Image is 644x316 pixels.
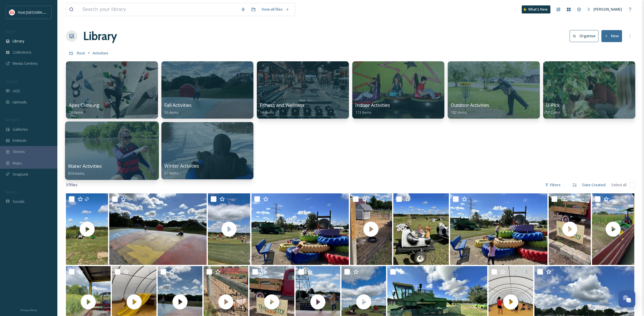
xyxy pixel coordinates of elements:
button: New [602,30,622,42]
a: What's New [522,5,551,13]
a: Water Activities914 items [68,164,102,176]
span: 37 items [164,170,179,176]
span: U-Pick [546,102,560,108]
span: WIDGETS [6,118,19,122]
span: Embeds [13,138,27,143]
span: Outdoor Activities [451,102,489,108]
img: c4280f34-64be-21b0-513a-8cc612f03b46.jpg [251,193,349,265]
span: Collections [13,50,32,55]
div: Date Created [580,179,609,191]
button: Open Chat [619,291,635,307]
span: COLLECT [6,79,18,84]
span: Library [13,38,24,44]
img: 858409b9-941b-b8b2-1d16-f90f2085f133.jpg [450,193,548,265]
a: View all files [259,4,292,15]
a: Library [83,28,117,45]
img: thumbnail [549,193,591,265]
div: Filters [542,179,564,191]
a: Organise [570,30,602,42]
span: 113 items [355,110,372,115]
span: SnapLink [13,172,28,177]
span: Privacy Policy [20,308,37,312]
span: Water Activities [68,163,102,169]
span: Indoor Activities [355,102,390,108]
span: Activities [93,50,108,56]
img: 2c0a0113-09b7-17b4-889b-004d0be7e9f2.jpg [109,193,207,265]
a: Indoor Activities113 items [355,103,390,115]
span: Socials [13,199,25,204]
a: Winter Activities37 items [164,163,199,176]
span: 28 items [69,110,83,115]
a: U-Pick53 items [546,103,561,115]
a: Fall Activities56 items [164,103,192,115]
span: Root [77,50,85,56]
span: UGC [13,88,20,94]
span: 37 file s [66,182,77,188]
span: Galleries [13,127,28,132]
a: Activities [93,50,108,56]
img: thumbnail [592,193,634,265]
span: Winter Activities [164,163,199,169]
span: MEDIA [6,30,16,34]
span: 182 items [451,110,467,115]
span: Visit [GEOGRAPHIC_DATA] [18,9,62,15]
span: Fitness and Wellness [260,102,305,108]
span: Apex Climbing [69,102,99,108]
span: 53 items [546,110,561,115]
a: Fitness and Wellness14 items [260,103,305,115]
span: [PERSON_NAME] [594,7,622,12]
img: thumbnail [66,193,108,265]
img: thumbnail [208,193,250,265]
span: 14 items [260,110,274,115]
a: Root [77,50,85,56]
button: Organise [570,30,599,42]
input: Search your library [79,3,238,16]
span: Select all [612,182,627,188]
span: 914 items [68,171,85,176]
span: SOCIALS [6,190,17,194]
a: Apex Climbing28 items [69,103,99,115]
a: Outdoor Activities182 items [451,103,489,115]
span: Fall Activities [164,102,192,108]
span: Media Centres [13,61,38,66]
span: Stories [13,149,25,154]
a: [PERSON_NAME] [584,4,625,15]
img: thumbnail [350,193,392,265]
a: Privacy Policy [20,306,37,313]
span: Maps [13,160,22,166]
span: 56 items [164,110,179,115]
img: b35e83b9-6af2-c147-534d-05ecb4ea6b7a.jpg [393,193,449,265]
img: vsbm-stackedMISH_CMYKlogo2017.jpg [9,9,15,15]
span: Uploads [13,99,27,105]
